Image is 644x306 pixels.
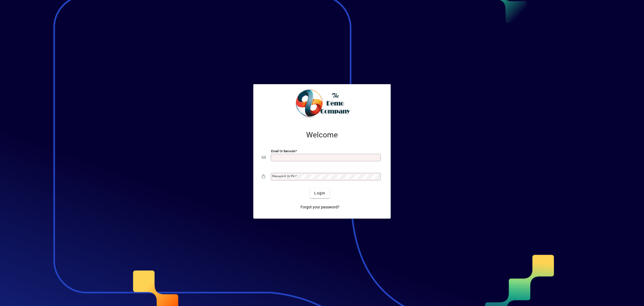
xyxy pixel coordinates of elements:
[314,190,325,196] span: Login
[272,174,295,178] mat-label: Password or Pin
[310,188,330,198] button: Login
[298,202,342,212] a: Forgot your password?
[271,149,295,153] mat-label: Email or Barcode
[262,130,382,140] h2: Welcome
[301,204,339,210] span: Forgot your password?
